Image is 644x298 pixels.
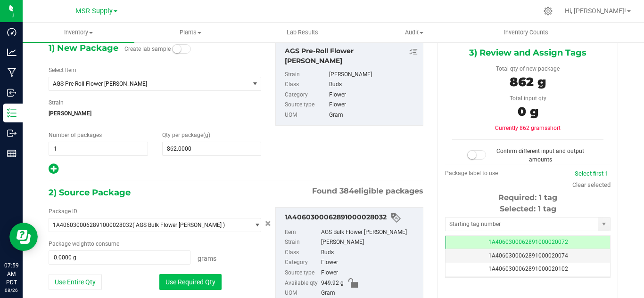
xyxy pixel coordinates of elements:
[7,68,17,77] inline-svg: Manufacturing
[9,223,38,251] iframe: Resource center
[488,239,568,245] span: 1A4060300062891000020072
[7,88,17,97] inline-svg: Inbound
[496,148,584,163] span: Confirm different input and output amounts
[49,41,118,55] span: 1) New Package
[510,74,546,89] span: 862 g
[134,23,246,42] a: Plants
[518,104,538,119] span: 0 g
[7,108,17,118] inline-svg: Inventory
[312,185,423,197] span: Found eligible packages
[445,170,498,177] span: Package label to use
[203,132,210,138] span: (g)
[285,227,319,238] label: Item
[72,241,89,247] span: weight
[7,48,17,57] inline-svg: Analytics
[49,208,77,215] span: Package ID
[4,287,18,294] p: 08/26
[285,90,327,100] label: Category
[329,100,418,110] div: Flower
[470,23,582,42] a: Inventory Counts
[446,217,598,231] input: Starting tag number
[565,7,626,15] span: Hi, [PERSON_NAME]!
[7,129,17,138] inline-svg: Outbound
[285,100,327,110] label: Source type
[49,251,190,264] input: 0.0000 g
[4,261,18,287] p: 07:59 AM PDT
[49,168,58,174] span: Add new output
[285,248,319,258] label: Class
[321,268,418,278] div: Flower
[7,27,17,37] inline-svg: Dashboard
[49,106,261,121] span: [PERSON_NAME]
[329,90,418,100] div: Flower
[575,170,608,177] a: Select first 1
[498,193,557,202] span: Required: 1 tag
[49,241,119,247] span: Package to consume
[329,70,418,80] div: [PERSON_NAME]
[542,7,554,16] div: Manage settings
[49,66,76,74] label: Select Item
[285,70,327,80] label: Strain
[495,125,561,131] span: Currently 862 grams
[7,149,17,158] inline-svg: Reports
[75,7,113,15] span: MSR Supply
[598,217,610,231] span: select
[491,28,561,37] span: Inventory Counts
[547,125,561,131] span: short
[274,28,331,37] span: Lab Results
[124,42,171,56] label: Create lab sample
[285,80,327,90] label: Class
[23,28,134,37] span: Inventory
[339,186,354,195] span: 384
[496,65,560,72] span: Total qty of new package
[49,185,131,200] span: 2) Source Package
[321,248,418,258] div: Buds
[162,132,210,138] span: Qty per package
[285,237,319,248] label: Strain
[163,142,261,155] input: 862.0000
[488,266,568,272] span: 1A4060300062891000020102
[49,142,148,155] input: 1
[329,110,418,121] div: Gram
[510,95,546,102] span: Total input qty
[53,222,132,228] span: 1A4060300062891000028032
[49,98,64,107] label: Strain
[285,110,327,121] label: UOM
[321,278,344,289] span: 949.92 g
[285,46,418,66] div: AGS Pre-Roll Flower Woods
[358,23,470,42] a: Audit
[285,212,418,224] div: 1A4060300062891000028032
[249,77,261,90] span: select
[135,28,246,37] span: Plants
[321,258,418,268] div: Flower
[285,268,319,278] label: Source type
[198,255,216,262] span: Grams
[53,81,238,87] span: AGS Pre-Roll Flower [PERSON_NAME]
[572,181,611,188] a: Clear selected
[159,274,222,290] button: Use Required Qty
[469,46,586,60] span: 3) Review and Assign Tags
[249,218,261,232] span: select
[285,278,319,289] label: Available qty
[49,132,102,138] span: Number of packages
[321,227,418,238] div: AGS Bulk Flower [PERSON_NAME]
[329,80,418,90] div: Buds
[262,217,274,231] button: Cancel button
[23,23,134,42] a: Inventory
[246,23,358,42] a: Lab Results
[359,28,470,37] span: Audit
[285,258,319,268] label: Category
[500,204,556,213] span: Selected: 1 tag
[321,237,418,248] div: [PERSON_NAME]
[49,274,102,290] button: Use Entire Qty
[488,252,568,259] span: 1A4060300062891000020074
[132,222,225,228] span: ( AGS Bulk Flower [PERSON_NAME] )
